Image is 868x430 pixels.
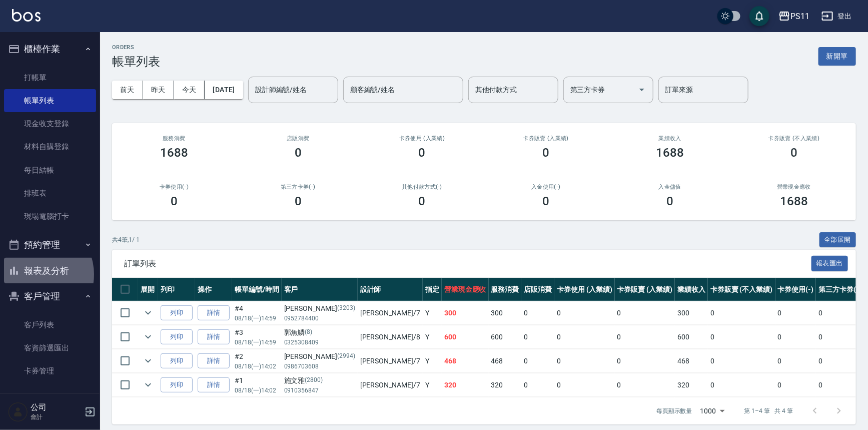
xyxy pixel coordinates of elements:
[521,325,554,349] td: 0
[141,377,156,392] button: expand row
[816,325,864,349] td: 0
[489,301,522,325] td: 300
[442,301,489,325] td: 300
[282,278,358,301] th: 客戶
[31,402,82,412] h5: 公司
[143,81,174,99] button: 昨天
[372,184,472,190] h2: 其他付款方式(-)
[615,349,675,373] td: 0
[419,146,426,160] h3: 0
[423,373,442,397] td: Y
[675,278,708,301] th: 業績收入
[554,349,615,373] td: 0
[232,325,282,349] td: #3
[675,301,708,325] td: 300
[708,301,775,325] td: 0
[489,373,522,397] td: 320
[816,278,864,301] th: 第三方卡券(-)
[818,51,856,61] a: 新開單
[112,81,143,99] button: 前天
[521,278,554,301] th: 店販消費
[4,313,96,336] a: 客戶列表
[337,351,355,362] p: (2994)
[124,135,224,142] h3: 服務消費
[708,278,775,301] th: 卡券販賣 (不入業績)
[124,184,224,190] h2: 卡券使用(-)
[419,194,426,208] h3: 0
[4,36,96,62] button: 櫃檯作業
[442,373,489,397] td: 320
[284,375,355,386] div: 施文雅
[817,7,856,26] button: 登出
[124,259,811,269] span: 訂單列表
[248,135,348,142] h2: 店販消費
[816,373,864,397] td: 0
[284,386,355,395] p: 0910356847
[31,412,82,421] p: 會計
[158,278,195,301] th: 列印
[295,146,302,160] h3: 0
[615,301,675,325] td: 0
[634,82,650,98] button: Open
[235,362,279,371] p: 08/18 (一) 14:02
[811,256,848,271] button: 報表匯出
[284,314,355,323] p: 0952784400
[775,373,816,397] td: 0
[620,184,720,190] h2: 入金儲值
[232,349,282,373] td: #2
[161,329,193,345] button: 列印
[284,327,355,338] div: 郭魚鱗
[811,258,848,268] a: 報表匯出
[442,349,489,373] td: 468
[161,353,193,369] button: 列印
[295,194,302,208] h3: 0
[554,301,615,325] td: 0
[4,112,96,135] a: 現金收支登錄
[248,184,348,190] h2: 第三方卡券(-)
[542,194,549,208] h3: 0
[4,159,96,182] a: 每日結帳
[790,146,797,160] h3: 0
[161,305,193,321] button: 列印
[138,278,158,301] th: 展開
[161,377,193,393] button: 列印
[232,373,282,397] td: #1
[337,303,355,314] p: (3203)
[554,278,615,301] th: 卡券使用 (入業績)
[423,301,442,325] td: Y
[780,194,808,208] h3: 1688
[521,373,554,397] td: 0
[358,349,423,373] td: [PERSON_NAME] /7
[696,397,728,424] div: 1000
[284,351,355,362] div: [PERSON_NAME]
[235,338,279,347] p: 08/18 (一) 14:59
[112,55,160,69] h3: 帳單列表
[171,194,178,208] h3: 0
[141,329,156,344] button: expand row
[4,89,96,112] a: 帳單列表
[198,353,230,369] a: 詳情
[615,373,675,397] td: 0
[358,278,423,301] th: 設計師
[4,387,96,413] button: 行銷工具
[744,135,844,142] h2: 卡券販賣 (不入業績)
[232,301,282,325] td: #4
[790,10,809,23] div: PS11
[521,301,554,325] td: 0
[744,406,793,415] p: 第 1–4 筆 共 4 筆
[675,373,708,397] td: 320
[554,325,615,349] td: 0
[141,305,156,320] button: expand row
[708,373,775,397] td: 0
[4,359,96,382] a: 卡券管理
[160,146,188,160] h3: 1688
[112,235,140,244] p: 共 4 筆, 1 / 1
[749,6,769,26] button: save
[489,278,522,301] th: 服務消費
[775,349,816,373] td: 0
[4,66,96,89] a: 打帳單
[4,182,96,205] a: 排班表
[496,135,596,142] h2: 卡券販賣 (入業績)
[305,327,313,338] p: (8)
[284,303,355,314] div: [PERSON_NAME]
